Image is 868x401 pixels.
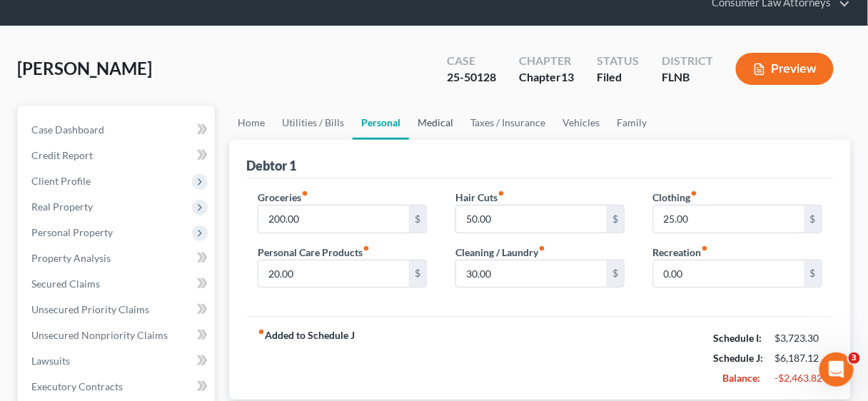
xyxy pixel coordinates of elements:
[456,260,607,288] input: --
[608,106,655,140] a: Family
[775,331,822,345] div: $3,723.30
[597,53,639,69] div: Status
[819,352,854,387] iframe: Intercom live chat
[409,106,462,140] a: Medical
[455,245,545,260] label: Cleaning / Laundry
[31,380,123,392] span: Executory Contracts
[258,260,409,288] input: --
[775,351,822,365] div: $6,187.12
[20,117,215,143] a: Case Dashboard
[607,260,624,288] div: $
[455,190,505,205] label: Hair Cuts
[519,69,574,86] div: Chapter
[363,245,370,252] i: fiber_manual_record
[31,252,111,264] span: Property Analysis
[714,352,764,364] strong: Schedule J:
[20,143,215,168] a: Credit Report
[554,106,608,140] a: Vehicles
[20,297,215,323] a: Unsecured Priority Claims
[597,69,639,86] div: Filed
[409,260,426,288] div: $
[258,328,265,335] i: fiber_manual_record
[538,245,545,252] i: fiber_manual_record
[804,205,822,233] div: $
[775,371,822,385] div: -$2,463.82
[409,205,426,233] div: $
[702,245,709,252] i: fiber_manual_record
[258,245,370,260] label: Personal Care Products
[31,149,93,161] span: Credit Report
[662,69,713,86] div: FLNB
[723,372,761,384] strong: Balance:
[736,53,834,85] button: Preview
[20,323,215,348] a: Unsecured Nonpriority Claims
[258,190,308,205] label: Groceries
[31,200,93,213] span: Real Property
[31,175,91,187] span: Client Profile
[20,374,215,400] a: Executory Contracts
[31,123,104,136] span: Case Dashboard
[498,190,505,197] i: fiber_manual_record
[20,271,215,297] a: Secured Claims
[849,352,860,364] span: 3
[353,106,409,140] a: Personal
[662,53,713,69] div: District
[607,205,624,233] div: $
[31,355,70,367] span: Lawsuits
[31,278,100,290] span: Secured Claims
[31,329,168,341] span: Unsecured Nonpriority Claims
[20,348,215,374] a: Lawsuits
[561,70,574,83] span: 13
[456,205,607,233] input: --
[20,245,215,271] a: Property Analysis
[229,106,273,140] a: Home
[17,58,152,78] span: [PERSON_NAME]
[447,69,496,86] div: 25-50128
[258,205,409,233] input: --
[654,205,804,233] input: --
[653,190,698,205] label: Clothing
[447,53,496,69] div: Case
[653,245,709,260] label: Recreation
[804,260,822,288] div: $
[654,260,804,288] input: --
[31,303,149,315] span: Unsecured Priority Claims
[714,332,762,344] strong: Schedule I:
[462,106,554,140] a: Taxes / Insurance
[301,190,308,197] i: fiber_manual_record
[246,157,296,174] div: Debtor 1
[273,106,353,140] a: Utilities / Bills
[519,53,574,69] div: Chapter
[258,328,355,388] strong: Added to Schedule J
[31,226,113,238] span: Personal Property
[691,190,698,197] i: fiber_manual_record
